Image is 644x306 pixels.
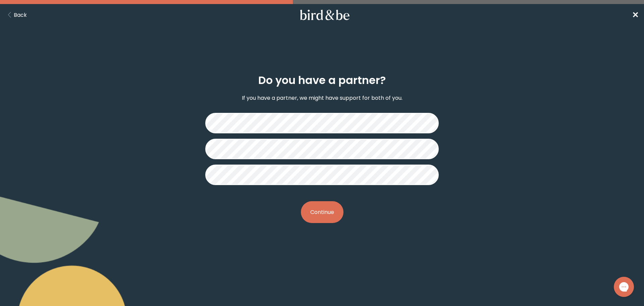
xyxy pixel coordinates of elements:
[610,274,637,299] iframe: Gorgias live chat messenger
[632,9,639,21] a: ✕
[242,94,402,102] p: If you have a partner, we might have support for both of you.
[258,72,386,88] h2: Do you have a partner?
[5,11,27,19] button: Back Button
[301,201,343,223] button: Continue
